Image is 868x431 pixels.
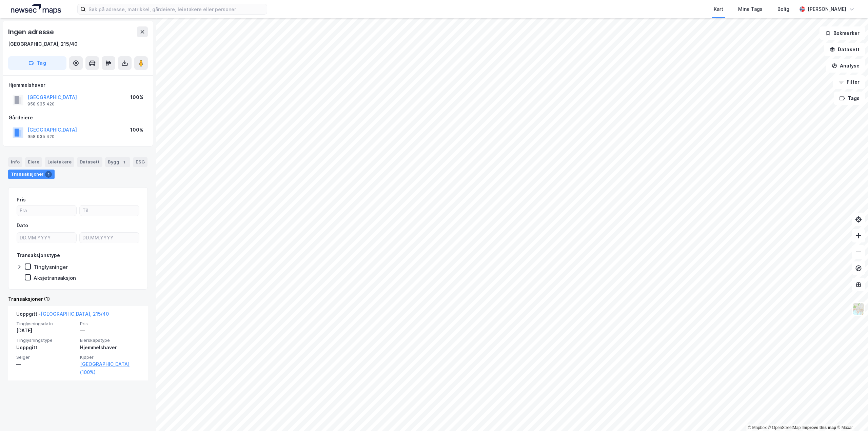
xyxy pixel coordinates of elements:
[16,310,109,321] div: Uoppgitt -
[80,321,140,327] span: Pris
[11,4,61,14] img: logo.a4113a55bc3d86da70a041830d287a7e.svg
[16,360,76,368] div: —
[34,264,68,270] div: Tinglysninger
[80,327,140,335] div: —
[834,398,868,431] div: Kontrollprogram for chat
[121,159,127,165] div: 1
[17,196,26,204] div: Pris
[8,170,55,179] div: Transaksjoner
[8,295,148,303] div: Transaksjoner (1)
[833,75,865,89] button: Filter
[820,26,865,40] button: Bokmerker
[77,157,102,167] div: Datasett
[17,205,76,216] input: Fra
[130,126,143,134] div: 100%
[27,134,55,139] div: 958 935 420
[8,157,22,167] div: Info
[17,221,28,230] div: Dato
[16,344,76,352] div: Uoppgitt
[80,337,140,343] span: Eierskapstype
[8,114,147,122] div: Gårdeiere
[17,233,76,243] input: DD.MM.YYYY
[803,425,836,430] a: Improve this map
[748,425,767,430] a: Mapbox
[41,311,109,317] a: [GEOGRAPHIC_DATA], 215/40
[80,344,140,352] div: Hjemmelshaver
[45,171,52,178] div: 1
[8,56,66,70] button: Tag
[852,302,865,315] img: Z
[738,5,763,13] div: Mine Tags
[86,4,267,14] input: Søk på adresse, matrikkel, gårdeiere, leietakere eller personer
[16,337,76,343] span: Tinglysningstype
[8,81,147,89] div: Hjemmelshaver
[80,360,140,376] a: [GEOGRAPHIC_DATA] (100%)
[130,93,143,101] div: 100%
[834,92,865,105] button: Tags
[777,5,789,13] div: Bolig
[8,40,78,48] div: [GEOGRAPHIC_DATA], 215/40
[8,26,55,37] div: Ingen adresse
[826,59,865,73] button: Analyse
[105,157,130,167] div: Bygg
[768,425,801,430] a: OpenStreetMap
[27,101,55,107] div: 958 935 420
[80,233,139,243] input: DD.MM.YYYY
[25,157,42,167] div: Eiere
[16,321,76,327] span: Tinglysningsdato
[714,5,723,13] div: Kart
[16,354,76,360] span: Selger
[45,157,74,167] div: Leietakere
[17,251,60,259] div: Transaksjonstype
[133,157,147,167] div: ESG
[34,275,76,281] div: Aksjetransaksjon
[80,354,140,360] span: Kjøper
[80,205,139,216] input: Til
[834,398,868,431] iframe: Chat Widget
[824,43,865,56] button: Datasett
[16,327,76,335] div: [DATE]
[808,5,846,13] div: [PERSON_NAME]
